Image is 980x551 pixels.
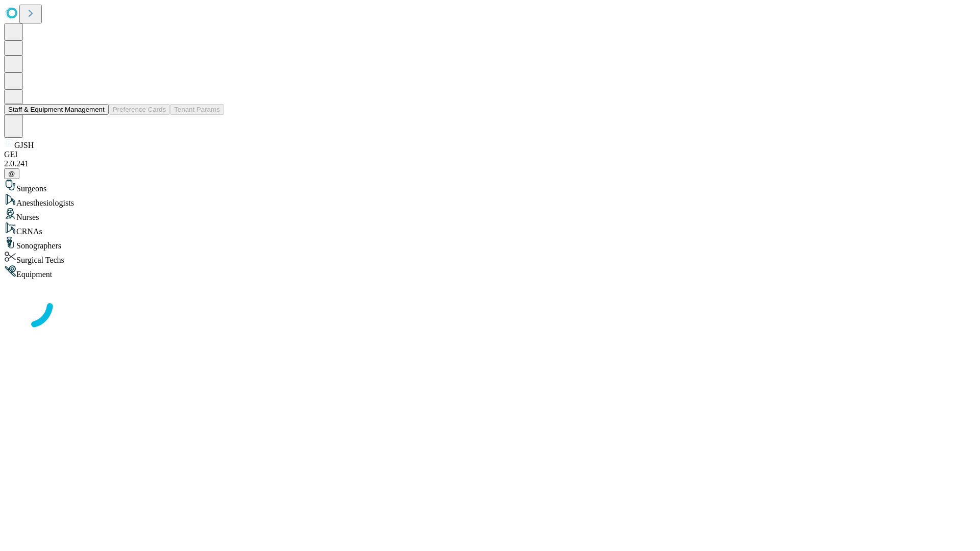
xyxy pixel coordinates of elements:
[4,168,19,179] button: @
[4,222,976,236] div: CRNAs
[4,236,976,251] div: Sonographers
[4,159,976,168] div: 2.0.241
[4,208,976,222] div: Nurses
[4,193,976,208] div: Anesthesiologists
[4,251,976,265] div: Surgical Techs
[4,179,976,193] div: Surgeons
[14,141,34,149] span: GJSH
[4,150,976,159] div: GEI
[4,265,976,279] div: Equipment
[109,104,170,115] button: Preference Cards
[4,104,109,115] button: Staff & Equipment Management
[170,104,224,115] button: Tenant Params
[8,170,15,178] span: @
